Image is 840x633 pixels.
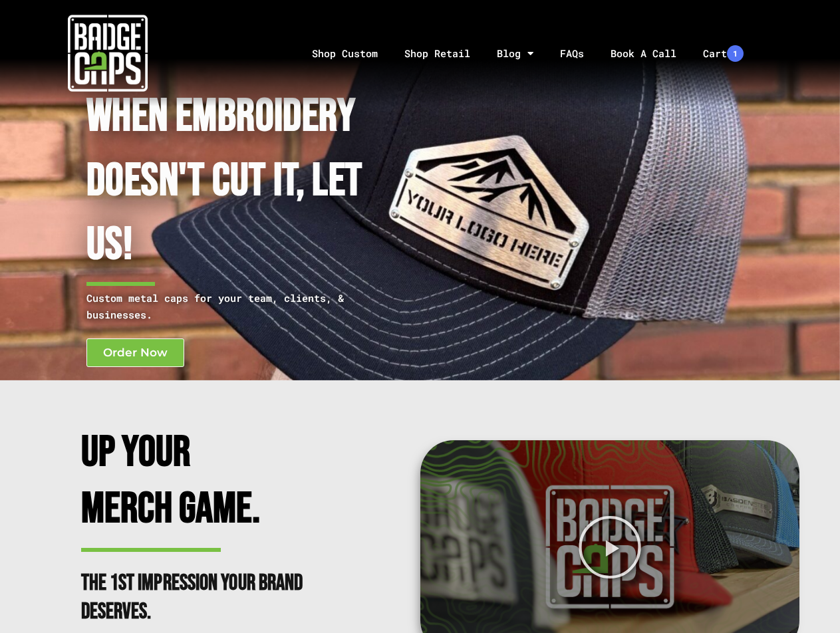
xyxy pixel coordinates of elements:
[391,19,484,88] a: Shop Retail
[577,515,642,580] div: Play Video
[690,19,757,88] a: Cart1
[547,19,597,88] a: FAQs
[86,338,184,367] a: Order Now
[81,425,314,537] h2: Up Your Merch Game.
[86,290,372,323] p: Custom metal caps for your team, clients, & businesses.
[103,347,168,358] span: Order Now
[81,569,314,626] h2: The 1st impression your brand deserves.
[484,19,547,88] a: Blog
[597,19,690,88] a: Book A Call
[86,85,372,278] h1: When Embroidery Doesn't cut it, Let Us!
[215,19,840,88] nav: Menu
[68,13,148,93] img: badgecaps white logo with green acccent
[299,19,391,88] a: Shop Custom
